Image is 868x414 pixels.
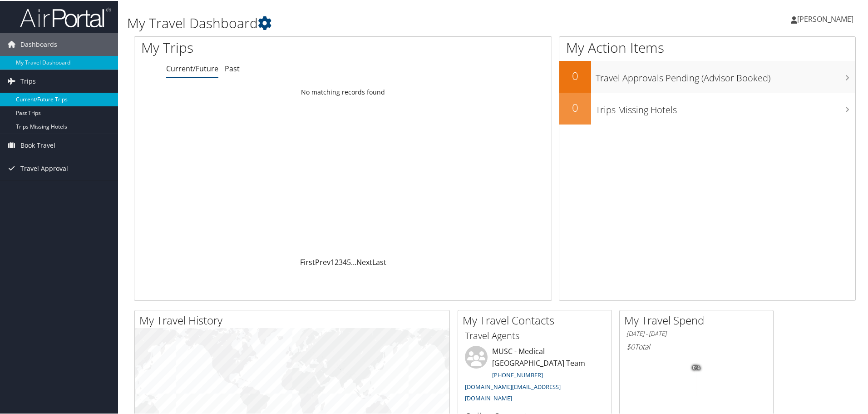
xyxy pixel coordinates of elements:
[351,256,356,266] span: …
[596,66,855,84] h3: Travel Approvals Pending (Advisor Booked)
[559,60,855,92] a: 0Travel Approvals Pending (Advisor Booked)
[141,37,371,56] h1: My Trips
[372,256,386,266] a: Last
[797,13,853,23] span: [PERSON_NAME]
[315,256,330,266] a: Prev
[559,99,591,115] h2: 0
[626,341,635,351] span: $0
[624,312,773,327] h2: My Travel Spend
[693,364,700,370] tspan: 0%
[465,329,605,341] h3: Travel Agents
[339,256,343,266] a: 3
[134,83,552,100] td: No matching records found
[127,13,617,32] h1: My Travel Dashboard
[225,63,240,73] a: Past
[139,312,449,327] h2: My Travel History
[166,63,218,73] a: Current/Future
[460,345,609,405] li: MUSC - Medical [GEOGRAPHIC_DATA] Team
[492,370,543,378] a: [PHONE_NUMBER]
[463,312,612,327] h2: My Travel Contacts
[330,256,335,266] a: 1
[626,341,766,351] h6: Total
[335,256,339,266] a: 2
[343,256,347,266] a: 4
[465,382,561,402] a: [DOMAIN_NAME][EMAIL_ADDRESS][DOMAIN_NAME]
[20,133,55,156] span: Book Travel
[559,92,855,124] a: 0Trips Missing Hotels
[791,5,863,32] a: [PERSON_NAME]
[20,6,111,27] img: airportal-logo.png
[559,67,591,83] h2: 0
[20,69,36,92] span: Trips
[356,256,372,266] a: Next
[347,256,351,266] a: 5
[559,37,855,56] h1: My Action Items
[626,329,766,337] h6: [DATE] - [DATE]
[596,98,855,115] h3: Trips Missing Hotels
[300,256,315,266] a: First
[20,32,57,55] span: Dashboards
[20,156,68,179] span: Travel Approval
